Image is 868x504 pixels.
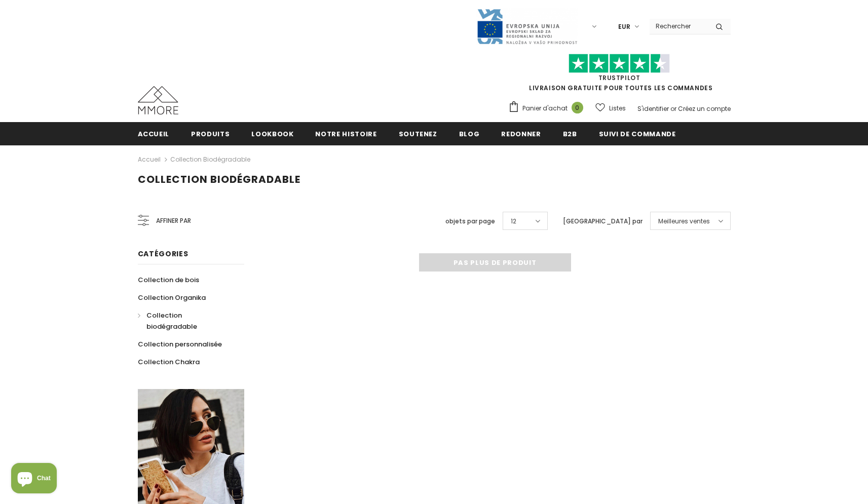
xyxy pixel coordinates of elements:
a: Listes [595,99,626,117]
span: Collection Chakra [138,357,200,367]
a: Suivi de commande [599,122,676,145]
a: Javni Razpis [476,22,578,30]
a: Collection Organika [138,289,206,306]
a: Redonner [501,122,541,145]
input: Search Site [650,19,708,33]
span: Collection de bois [138,275,199,285]
span: Listes [609,103,626,113]
label: objets par page [445,216,495,226]
a: Notre histoire [315,122,376,145]
label: [GEOGRAPHIC_DATA] par [563,216,643,226]
a: Collection personnalisée [138,335,222,353]
a: Accueil [138,122,170,145]
span: Lookbook [251,129,293,139]
span: Redonner [501,129,541,139]
span: Collection Organika [138,293,206,302]
a: Blog [459,122,480,145]
span: Produits [191,129,230,139]
span: Collection biodégradable [138,172,300,186]
a: Produits [191,122,230,145]
span: Collection personnalisée [138,339,222,349]
span: soutenez [399,129,437,139]
a: Créez un compte [678,104,731,113]
a: Accueil [138,153,161,166]
a: Collection Chakra [138,353,200,371]
a: Panier d'achat 0 [508,101,588,116]
span: Blog [459,129,480,139]
span: B2B [563,129,577,139]
a: S'identifier [637,104,669,113]
img: Cas MMORE [138,86,178,114]
span: Catégories [138,249,188,259]
span: Accueil [138,129,170,139]
span: Collection biodégradable [146,311,197,331]
span: LIVRAISON GRATUITE POUR TOUTES LES COMMANDES [508,58,731,92]
span: Notre histoire [315,129,376,139]
inbox-online-store-chat: Shopify online store chat [8,463,60,496]
span: 0 [572,102,583,113]
span: or [670,104,676,113]
a: soutenez [399,122,437,145]
span: Affiner par [156,215,191,226]
span: Panier d'achat [522,103,568,113]
img: Javni Razpis [476,8,578,45]
img: Faites confiance aux étoiles pilotes [569,54,670,73]
a: TrustPilot [598,73,640,82]
a: B2B [563,122,577,145]
a: Collection biodégradable [138,306,233,335]
span: EUR [618,22,630,32]
a: Collection de bois [138,271,199,289]
span: 12 [511,216,516,226]
span: Suivi de commande [599,129,676,139]
a: Lookbook [251,122,293,145]
span: Meilleures ventes [658,216,710,226]
a: Collection biodégradable [170,155,250,164]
